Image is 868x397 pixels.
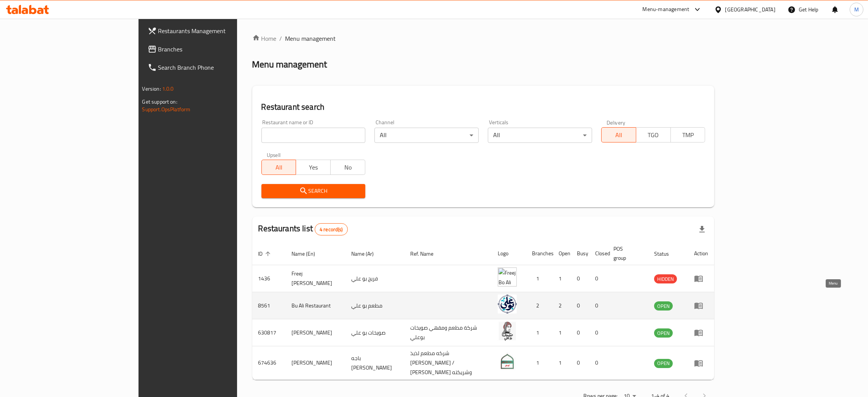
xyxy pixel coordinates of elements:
[571,265,589,292] td: 0
[654,359,673,368] span: OPEN
[654,301,673,311] div: OPEN
[654,359,673,368] div: OPEN
[285,34,336,43] span: Menu management
[694,359,708,368] div: Menu
[613,244,639,263] span: POS group
[526,242,553,265] th: Branches
[526,265,553,292] td: 1
[607,120,626,125] label: Delivery
[553,346,571,380] td: 1
[315,223,348,235] div: Total records count
[694,274,708,283] div: Menu
[374,128,479,143] div: All
[605,130,633,141] span: All
[553,242,571,265] th: Open
[258,249,273,258] span: ID
[498,322,517,341] img: Swaikhat Boali
[654,329,673,338] span: OPEN
[589,265,607,292] td: 0
[351,249,384,258] span: Name (Ar)
[526,292,553,319] td: 2
[345,346,404,380] td: باجه [PERSON_NAME]
[334,162,362,173] span: No
[268,186,360,196] span: Search
[286,346,345,380] td: [PERSON_NAME]
[410,249,443,258] span: Ref. Name
[142,104,191,114] a: Support.OpsPlatform
[694,328,708,337] div: Menu
[553,292,571,319] td: 2
[261,101,706,113] h2: Restaurant search
[404,346,492,380] td: شركه مطعم لذيذ [PERSON_NAME] / [PERSON_NAME] وشريكته
[498,352,517,371] img: Bacha Abo Ali
[601,127,636,142] button: All
[654,302,673,311] span: OPEN
[286,265,345,292] td: Freej [PERSON_NAME]
[488,128,592,143] div: All
[571,346,589,380] td: 0
[261,128,366,143] input: Search for restaurant name or ID..
[330,160,365,175] button: No
[639,130,668,141] span: TGO
[492,242,526,265] th: Logo
[589,242,607,265] th: Closed
[252,34,715,43] nav: breadcrumb
[142,97,177,107] span: Get support on:
[142,58,283,77] a: Search Branch Phone
[296,160,331,175] button: Yes
[315,226,347,233] span: 4 record(s)
[498,295,517,314] img: Bu Ali Restaurant
[252,242,715,380] table: enhanced table
[553,319,571,346] td: 1
[589,292,607,319] td: 0
[526,346,553,380] td: 1
[345,292,404,319] td: مطعم بو علي
[498,267,517,287] img: Freej Bo Ali
[571,319,589,346] td: 0
[265,162,293,173] span: All
[589,319,607,346] td: 0
[292,249,325,258] span: Name (En)
[286,292,345,319] td: Bu Ali Restaurant
[725,5,776,14] div: [GEOGRAPHIC_DATA]
[261,160,296,175] button: All
[571,242,589,265] th: Busy
[654,328,673,338] div: OPEN
[142,22,283,40] a: Restaurants Management
[643,5,690,14] div: Menu-management
[674,130,702,141] span: TMP
[158,63,277,72] span: Search Branch Phone
[299,162,328,173] span: Yes
[162,84,174,94] span: 1.0.0
[142,84,161,94] span: Version:
[693,220,711,239] div: Export file
[345,265,404,292] td: فريج بو علي
[158,45,277,54] span: Branches
[158,26,277,35] span: Restaurants Management
[553,265,571,292] td: 1
[571,292,589,319] td: 0
[345,319,404,346] td: صويخات بو علي
[654,249,679,258] span: Status
[261,184,366,198] button: Search
[688,242,714,265] th: Action
[589,346,607,380] td: 0
[671,127,706,142] button: TMP
[267,152,281,157] label: Upsell
[286,319,345,346] td: [PERSON_NAME]
[654,274,677,283] div: HIDDEN
[636,127,671,142] button: TGO
[142,40,283,58] a: Branches
[854,5,859,14] span: M
[526,319,553,346] td: 1
[654,275,677,283] span: HIDDEN
[258,223,348,235] h2: Restaurants list
[404,319,492,346] td: شركة مطعم ومقهي صويخات بوعلي
[252,58,327,70] h2: Menu management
